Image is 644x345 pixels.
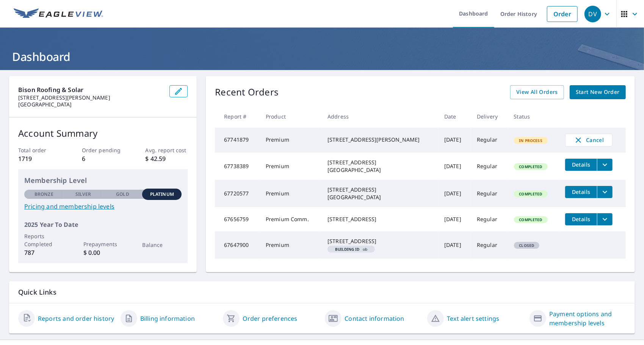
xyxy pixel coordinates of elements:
[24,220,182,229] p: 2025 Year To Date
[515,191,547,197] span: Completed
[243,314,298,323] a: Order preferences
[565,186,597,198] button: detailsBtn-67720577
[438,231,471,259] td: [DATE]
[565,213,597,225] button: detailsBtn-67656759
[260,153,321,180] td: Premium
[584,6,601,22] div: DV
[116,191,129,198] p: Gold
[82,146,124,154] p: Order pending
[570,215,592,223] span: Details
[438,207,471,231] td: [DATE]
[24,175,182,186] p: Membership Level
[34,191,53,198] p: Bronze
[215,153,260,180] td: 67738389
[438,128,471,153] td: [DATE]
[438,180,471,207] td: [DATE]
[82,154,124,163] p: 6
[215,105,260,128] th: Report #
[18,126,188,140] p: Account Summary
[260,231,321,259] td: Premium
[573,136,605,145] span: Cancel
[24,202,182,211] a: Pricing and membership levels
[335,247,360,251] em: Building ID
[565,159,597,171] button: detailsBtn-67738389
[515,138,547,143] span: In Process
[597,213,613,225] button: filesDropdownBtn-67656759
[18,154,61,163] p: 1719
[215,128,260,153] td: 67741879
[547,6,578,22] a: Order
[18,85,163,94] p: Bison Roofing & Solar
[83,240,123,248] p: Prepayments
[510,85,564,99] a: View All Orders
[471,207,508,231] td: Regular
[471,231,508,259] td: Regular
[570,188,592,195] span: Details
[260,105,321,128] th: Product
[9,49,635,64] h1: Dashboard
[570,85,626,99] a: Start New Order
[260,180,321,207] td: Premium
[215,231,260,259] td: 67647900
[38,314,114,323] a: Reports and order history
[549,309,626,328] a: Payment options and membership levels
[345,314,404,323] a: Contact information
[215,207,260,231] td: 67656759
[508,105,559,128] th: Status
[438,105,471,128] th: Date
[471,105,508,128] th: Delivery
[597,159,613,171] button: filesDropdownBtn-67738389
[515,243,539,248] span: Closed
[331,247,372,251] span: ob
[576,87,620,97] span: Start New Order
[516,87,558,97] span: View All Orders
[471,128,508,153] td: Regular
[140,314,195,323] a: Billing information
[24,232,64,248] p: Reports Completed
[327,159,432,174] div: [STREET_ADDRESS] [GEOGRAPHIC_DATA]
[14,8,103,20] img: EV Logo
[215,180,260,207] td: 67720577
[515,217,547,222] span: Completed
[597,186,613,198] button: filesDropdownBtn-67720577
[18,94,163,101] p: [STREET_ADDRESS][PERSON_NAME]
[438,153,471,180] td: [DATE]
[150,191,174,198] p: Platinum
[471,153,508,180] td: Regular
[18,146,61,154] p: Total order
[18,101,163,108] p: [GEOGRAPHIC_DATA]
[215,85,279,99] p: Recent Orders
[327,215,432,223] div: [STREET_ADDRESS]
[321,105,438,128] th: Address
[24,248,64,257] p: 787
[565,134,613,147] button: Cancel
[260,128,321,153] td: Premium
[327,186,432,201] div: [STREET_ADDRESS] [GEOGRAPHIC_DATA]
[18,287,626,297] p: Quick Links
[570,161,592,168] span: Details
[145,154,188,163] p: $ 42.59
[447,314,499,323] a: Text alert settings
[327,237,432,245] div: [STREET_ADDRESS]
[145,146,188,154] p: Avg. report cost
[260,207,321,231] td: Premium Comm.
[515,164,547,169] span: Completed
[83,248,123,257] p: $ 0.00
[75,191,91,198] p: Silver
[327,136,432,144] div: [STREET_ADDRESS][PERSON_NAME]
[142,241,182,249] p: Balance
[471,180,508,207] td: Regular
